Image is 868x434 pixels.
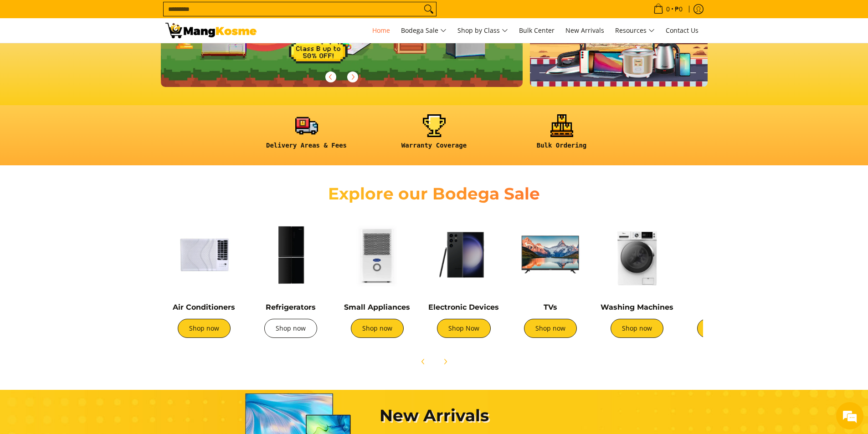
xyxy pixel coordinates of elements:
[651,4,685,14] span: •
[519,26,555,35] span: Bulk Center
[428,303,499,311] a: Electronic Devices
[351,319,404,338] a: Shop now
[601,303,673,311] a: Washing Machines
[401,25,447,36] span: Bodega Sale
[611,18,659,43] a: Resources
[264,319,317,338] a: Shop now
[375,114,493,157] a: <h6><strong>Warranty Coverage</strong></h6>
[437,319,491,338] a: Shop Now
[661,18,703,43] a: Contact Us
[514,18,559,43] a: Bulk Center
[435,352,455,372] button: Next
[512,216,589,293] img: TVs
[457,25,508,36] span: Shop by Class
[321,67,341,87] button: Previous
[611,319,663,338] a: Shop now
[598,216,676,293] img: Washing Machines
[524,319,577,338] a: Shop now
[178,319,231,338] a: Shop now
[247,114,366,157] a: <h6><strong>Delivery Areas & Fees</strong></h6>
[266,303,316,311] a: Refrigerators
[544,303,557,311] a: TVs
[666,26,699,35] span: Contact Us
[302,184,566,204] h2: Explore our Bodega Sale
[503,114,621,157] a: <h6><strong>Bulk Ordering</strong></h6>
[339,216,416,293] img: Small Appliances
[396,18,451,43] a: Bodega Sale
[413,352,433,372] button: Previous
[343,67,363,87] button: Next
[421,2,436,16] button: Search
[673,6,684,12] span: ₱0
[665,6,671,12] span: 0
[453,18,513,43] a: Shop by Class
[266,18,703,43] nav: Main Menu
[697,319,750,338] a: Shop now
[344,303,410,311] a: Small Appliances
[368,18,395,43] a: Home
[165,216,243,293] img: Air Conditioners
[425,216,503,293] img: Electronic Devices
[561,18,609,43] a: New Arrivals
[173,303,235,311] a: Air Conditioners
[165,23,257,38] img: Mang Kosme: Your Home Appliances Warehouse Sale Partner!
[565,26,604,35] span: New Arrivals
[252,216,329,293] img: Refrigerators
[372,26,390,35] span: Home
[685,216,762,293] img: Cookers
[615,25,655,36] span: Resources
